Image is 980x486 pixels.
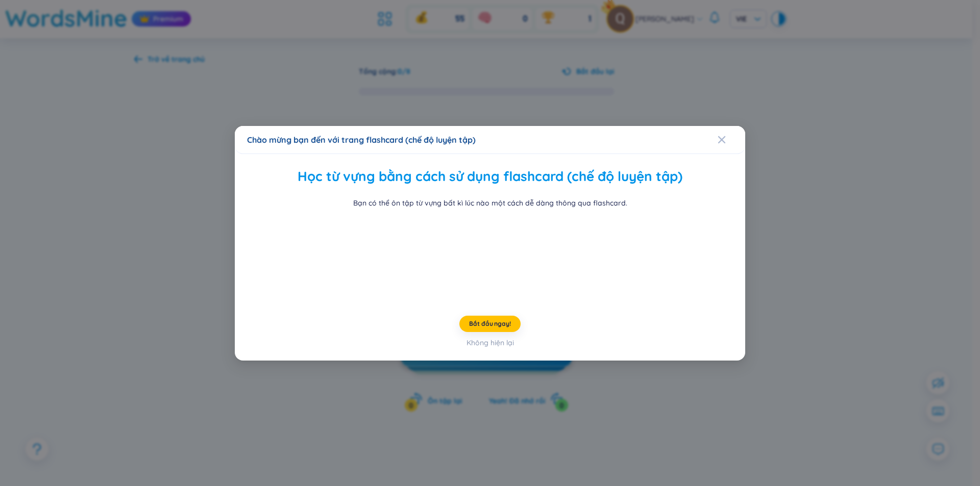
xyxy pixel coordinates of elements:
div: Bạn có thể ôn tập từ vựng bất kì lúc nào một cách dễ dàng thông qua flashcard. [353,197,627,208]
button: Close [718,126,745,154]
div: Chào mừng bạn đến với trang flashcard (chế độ luyện tập) [247,134,733,145]
div: Không hiện lại [467,337,514,348]
button: Bắt đầu ngay! [459,315,521,331]
span: Bắt đầu ngay! [469,319,510,327]
h2: Học từ vựng bằng cách sử dụng flashcard (chế độ luyện tập) [247,166,733,187]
